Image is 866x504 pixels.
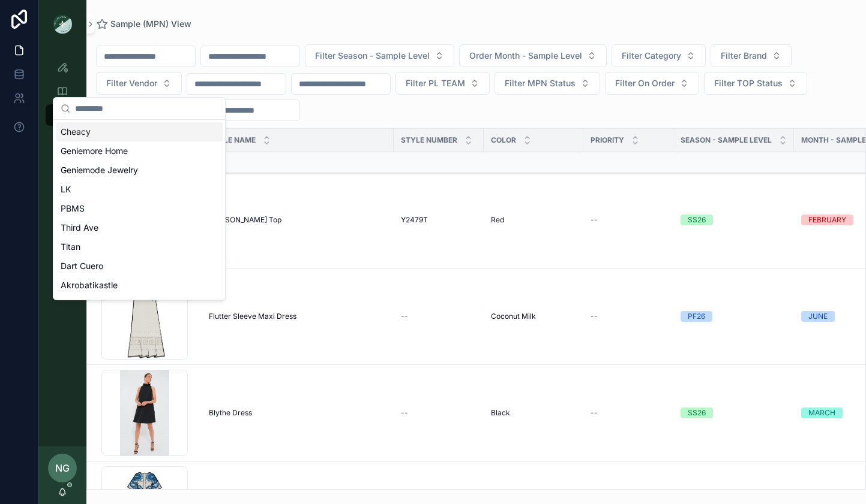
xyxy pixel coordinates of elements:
[505,77,576,89] span: Filter MPN Status
[55,461,70,475] span: NG
[808,311,828,322] div: JUNE
[591,215,666,225] a: --
[591,312,598,321] span: --
[711,44,792,67] button: Select Button
[209,215,386,225] a: [PERSON_NAME] Top
[401,215,477,225] a: Y2479T
[469,50,582,62] span: Order Month - Sample Level
[61,260,103,272] span: Dart Cuero
[209,135,256,145] span: Style Name
[491,408,576,418] a: Black
[491,215,504,225] span: Red
[401,408,408,418] span: --
[401,312,477,321] a: --
[61,145,128,157] span: Geniemore Home
[61,298,130,310] span: [PERSON_NAME]
[681,215,787,225] a: SS26
[61,203,85,215] span: PBMS
[808,215,846,225] div: FEBRUARY
[401,135,457,145] span: Style Number
[401,215,428,225] span: Y2479T
[491,135,516,145] span: Color
[615,77,675,89] span: Filter On Order
[681,311,787,322] a: PF26
[209,408,386,418] a: Blythe Dress
[61,279,118,291] span: Akrobatikastle
[681,135,772,145] span: Season - Sample Level
[61,241,80,253] span: Titan
[61,126,91,138] span: Cheacy
[459,44,607,67] button: Select Button
[38,48,86,261] div: scrollable content
[688,215,706,225] div: SS26
[688,408,706,418] div: SS26
[395,72,490,95] button: Select Button
[96,18,191,30] a: Sample (MPN) View
[401,408,477,418] a: --
[305,44,454,67] button: Select Button
[591,135,624,145] span: PRIORITY
[704,72,807,95] button: Select Button
[622,50,681,62] span: Filter Category
[61,183,71,195] span: LK
[110,18,191,30] span: Sample (MPN) View
[209,312,386,321] a: Flutter Sleeve Maxi Dress
[315,50,430,62] span: Filter Season - Sample Level
[591,408,598,418] span: --
[401,312,408,321] span: --
[406,77,465,89] span: Filter PL TEAM
[688,311,705,322] div: PF26
[681,408,787,418] a: SS26
[491,312,576,321] a: Coconut Milk
[209,408,252,418] span: Blythe Dress
[61,222,98,234] span: Third Ave
[209,215,281,225] span: [PERSON_NAME] Top
[612,44,706,67] button: Select Button
[96,72,182,95] button: Select Button
[591,215,598,225] span: --
[591,408,666,418] a: --
[721,50,767,62] span: Filter Brand
[495,72,600,95] button: Select Button
[591,312,666,321] a: --
[491,408,510,418] span: Black
[491,312,536,321] span: Coconut Milk
[491,215,576,225] a: Red
[53,14,72,34] img: App logo
[61,164,138,176] span: Geniemode Jewelry
[209,312,296,321] span: Flutter Sleeve Maxi Dress
[53,120,225,300] div: Suggestions
[605,72,699,95] button: Select Button
[714,77,783,89] span: Filter TOP Status
[808,408,835,418] div: MARCH
[106,77,157,89] span: Filter Vendor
